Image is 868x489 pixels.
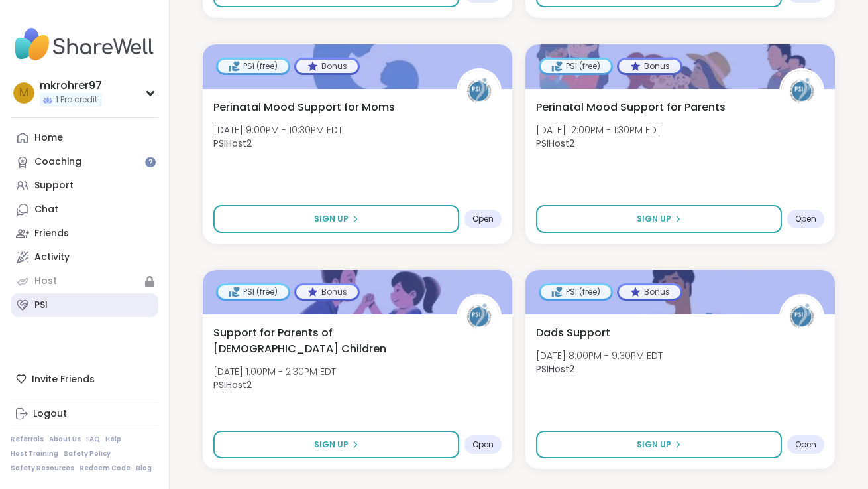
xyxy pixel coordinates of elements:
[637,213,671,225] span: Sign Up
[40,78,102,93] div: mkrohrer97
[536,123,661,137] span: [DATE] 12:00PM - 1:30PM EDT
[34,299,48,312] div: PSI
[795,214,816,224] span: Open
[105,435,121,444] a: Help
[11,464,74,473] a: Safety Resources
[536,431,782,458] button: Sign Up
[34,227,69,240] div: Friends
[218,285,288,299] div: PSI (free)
[136,464,152,473] a: Blog
[80,464,131,473] a: Redeem Code
[11,245,158,269] a: Activity
[11,367,158,391] div: Invite Friends
[11,222,158,245] a: Friends
[536,325,610,341] span: Dads Support
[536,137,574,150] b: PSIHost2
[536,205,782,233] button: Sign Up
[213,137,252,150] b: PSIHost2
[11,293,158,317] a: PSI
[213,378,252,391] b: PSIHost2
[213,100,395,115] span: Perinatal Mood Support for Moms
[11,198,158,222] a: Chat
[11,150,158,174] a: Coaching
[11,449,58,458] a: Host Training
[56,94,97,105] span: 1 Pro credit
[11,435,44,444] a: Referrals
[314,213,349,225] span: Sign Up
[34,155,81,169] div: Coaching
[213,205,459,233] button: Sign Up
[619,285,680,299] div: Bonus
[34,275,57,288] div: Host
[637,439,671,451] span: Sign Up
[213,325,442,357] span: Support for Parents of [DEMOGRAPHIC_DATA] Children
[33,407,67,421] div: Logout
[541,285,611,299] div: PSI (free)
[781,70,822,111] img: PSIHost2
[781,296,822,337] img: PSIHost2
[19,84,28,102] span: m
[213,123,343,137] span: [DATE] 9:00PM - 10:30PM EDT
[472,439,494,450] span: Open
[536,362,574,376] b: PSIHost2
[536,349,663,362] span: [DATE] 8:00PM - 9:30PM EDT
[619,60,680,73] div: Bonus
[459,70,500,111] img: PSIHost2
[64,449,111,458] a: Safety Policy
[34,131,63,145] div: Home
[11,269,158,293] a: Host
[296,285,358,299] div: Bonus
[11,174,158,198] a: Support
[11,402,158,426] a: Logout
[541,60,611,73] div: PSI (free)
[296,60,358,73] div: Bonus
[34,251,70,264] div: Activity
[86,435,100,444] a: FAQ
[34,179,74,192] div: Support
[536,100,726,115] span: Perinatal Mood Support for Parents
[314,439,349,451] span: Sign Up
[213,431,459,458] button: Sign Up
[145,157,156,167] iframe: Spotlight
[472,214,494,224] span: Open
[213,365,336,378] span: [DATE] 1:00PM - 2:30PM EDT
[11,21,158,68] img: ShareWell Nav Logo
[459,296,500,337] img: PSIHost2
[34,203,58,216] div: Chat
[795,439,816,450] span: Open
[49,435,81,444] a: About Us
[218,60,288,73] div: PSI (free)
[11,126,158,150] a: Home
